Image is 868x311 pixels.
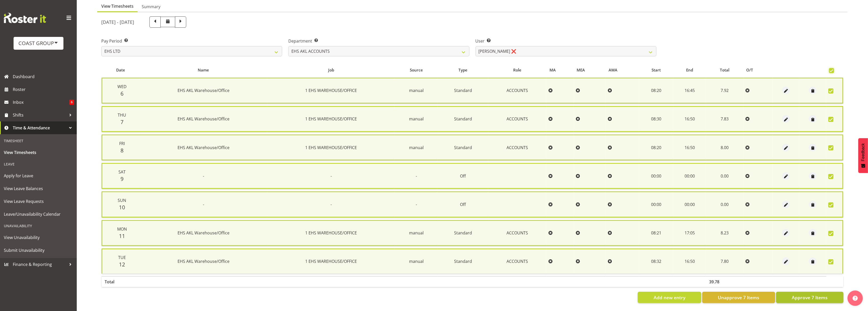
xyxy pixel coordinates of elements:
[507,88,528,93] span: ACCOUNTS
[1,136,75,146] div: Timesheet
[13,261,67,268] span: Finance & Reporting
[305,230,357,236] span: 1 EHS WAREHOUSE/OFFICE
[1,244,75,257] a: Submit Unavailability
[4,185,73,192] span: View Leave Balances
[438,106,488,132] td: Standard
[654,294,685,301] span: Add new entry
[117,84,127,89] span: Wed
[652,67,661,73] span: Start
[331,173,332,179] span: -
[438,191,488,217] td: Off
[1,208,75,221] a: Leave/Unavailability Calendar
[507,145,528,150] span: ACCOUNTS
[178,145,229,150] span: EHS AKL Warehouse/Office
[792,294,828,301] span: Approve 7 Items
[416,173,417,179] span: -
[305,258,357,264] span: 1 EHS WAREHOUSE/OFFICE
[673,191,706,217] td: 00:00
[513,67,521,73] span: Role
[118,255,126,260] span: Tue
[13,124,67,132] span: Time & Attendance
[118,112,126,118] span: Thu
[438,78,488,103] td: Standard
[673,106,706,132] td: 16:50
[410,67,423,73] span: Source
[101,3,134,9] span: View Timesheets
[102,276,139,287] th: Total
[178,230,229,236] span: EHS AKL Warehouse/Office
[1,182,75,195] a: View Leave Balances
[706,248,743,274] td: 7.80
[577,67,585,73] span: MEA
[438,134,488,160] td: Standard
[639,134,673,160] td: 08:20
[119,204,125,211] span: 10
[69,100,74,105] span: 6
[686,67,693,73] span: End
[639,78,673,103] td: 08:20
[438,163,488,189] td: Off
[507,116,528,122] span: ACCOUNTS
[639,163,673,189] td: 00:00
[609,67,618,73] span: AWA
[13,98,69,106] span: Inbox
[13,111,67,119] span: Shifts
[288,38,469,44] label: Department
[120,90,124,97] span: 6
[673,134,706,160] td: 16:50
[409,145,424,150] span: manual
[1,159,75,169] div: Leave
[706,220,743,246] td: 8.23
[409,116,424,122] span: manual
[117,226,127,232] span: Mon
[858,138,868,173] button: Feedback - Show survey
[409,258,424,264] span: manual
[305,88,357,93] span: 1 EHS WAREHOUSE/OFFICE
[13,86,74,93] span: Roster
[116,67,125,73] span: Date
[639,191,673,217] td: 00:00
[706,78,743,103] td: 7.92
[550,67,556,73] span: MA
[1,195,75,208] a: View Leave Requests
[673,248,706,274] td: 16:50
[639,106,673,132] td: 08:30
[119,141,125,146] span: Fri
[331,202,332,207] span: -
[507,230,528,236] span: ACCOUNTS
[203,173,204,179] span: -
[1,169,75,182] a: Apply for Leave
[673,163,706,189] td: 00:00
[119,232,125,240] span: 11
[142,4,160,10] span: Summary
[305,116,357,122] span: 1 EHS WAREHOUSE/OFFICE
[776,292,843,303] button: Approve 7 Items
[706,276,743,287] th: 39.78
[706,191,743,217] td: 0.00
[178,88,229,93] span: EHS AKL Warehouse/Office
[120,147,124,154] span: 8
[702,292,775,303] button: Unapprove 7 Items
[718,294,759,301] span: Unapprove 7 Items
[305,145,357,150] span: 1 EHS WAREHOUSE/OFFICE
[706,106,743,132] td: 7.83
[638,292,701,303] button: Add new entry
[19,39,58,47] div: COAST GROUP
[178,116,229,122] span: EHS AKL Warehouse/Office
[507,258,528,264] span: ACCOUNTS
[203,202,204,207] span: -
[1,221,75,231] div: Unavailability
[120,118,124,126] span: 7
[861,143,865,161] span: Feedback
[328,67,334,73] span: Job
[118,198,126,203] span: Sun
[409,88,424,93] span: manual
[4,13,46,23] img: Rosterit website logo
[416,202,417,207] span: -
[639,248,673,274] td: 08:32
[438,248,488,274] td: Standard
[673,78,706,103] td: 16:45
[458,67,467,73] span: Type
[4,210,73,218] span: Leave/Unavailability Calendar
[706,163,743,189] td: 0.00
